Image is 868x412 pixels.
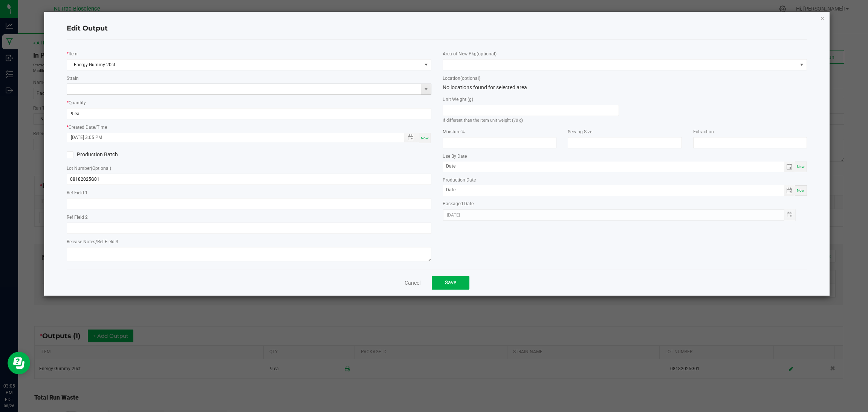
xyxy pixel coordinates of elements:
[67,189,88,196] label: Ref Field 1
[67,59,431,70] span: NO DATA FOUND
[67,60,422,70] span: Energy Gummy 20ct
[69,50,78,57] label: Item
[443,84,527,90] span: No locations found for selected area
[797,165,805,169] span: Now
[443,75,480,82] label: Location
[443,200,474,207] label: Packaged Date
[797,188,805,192] span: Now
[693,128,714,135] label: Extraction
[443,118,523,123] small: If different than the item unit weight (70 g)
[432,276,469,290] button: Save
[67,238,118,245] label: Release Notes/Ref Field 3
[443,162,784,171] input: Date
[443,177,476,183] label: Production Date
[784,185,795,196] span: Toggle calendar
[69,124,107,131] label: Created Date/Time
[421,136,429,140] span: Now
[443,128,465,135] label: Moisture %
[91,166,111,171] span: (Optional)
[460,76,480,81] span: (optional)
[443,50,497,57] label: Area of New Pkg
[67,75,79,82] label: Strain
[67,24,807,34] h4: Edit Output
[8,352,30,374] iframe: Resource center
[445,279,456,285] span: Save
[568,128,592,135] label: Serving Size
[443,153,467,160] label: Use By Date
[69,99,86,106] label: Quantity
[67,133,396,142] input: Created Datetime
[67,214,88,221] label: Ref Field 2
[443,185,784,195] input: Date
[477,51,497,56] span: (optional)
[67,165,111,172] label: Lot Number
[405,279,420,287] a: Cancel
[443,96,473,103] label: Unit Weight (g)
[404,133,419,142] span: Toggle popup
[784,162,795,172] span: Toggle calendar
[67,151,243,159] label: Production Batch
